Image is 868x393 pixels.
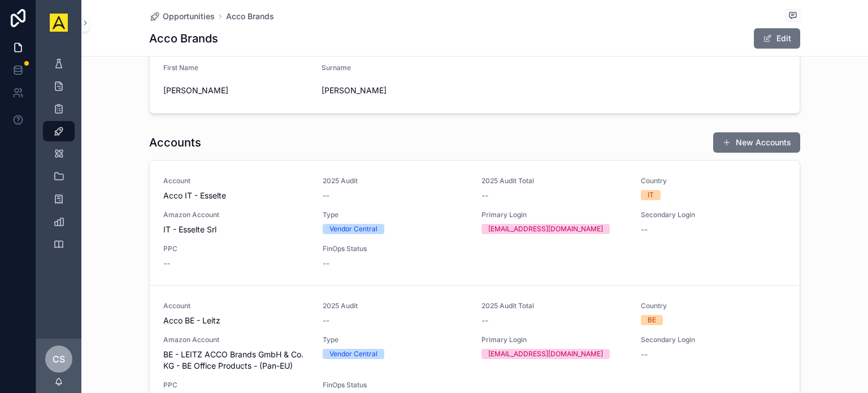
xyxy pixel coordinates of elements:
[488,224,603,234] div: [EMAIL_ADDRESS][DOMAIN_NAME]
[163,224,309,235] span: IT - Esselte Srl
[323,335,468,344] span: Type
[163,301,309,310] span: Account
[488,349,603,359] div: [EMAIL_ADDRESS][DOMAIN_NAME]
[163,335,309,344] span: Amazon Account
[322,63,351,72] span: Surname
[641,176,787,185] span: Country
[481,210,627,219] span: Primary Login
[648,190,654,200] div: IT
[641,335,787,344] span: Secondary Login
[648,315,656,325] div: BE
[50,14,68,32] img: App logo
[329,349,377,359] div: Vendor Central
[481,315,488,326] span: --
[149,135,201,150] h1: Accounts
[163,349,309,372] span: BE - LEITZ ACCO Brands GmbH & Co. KG - BE Office Products - (Pan-EU)
[754,28,800,49] button: Edit
[323,381,468,390] span: FinOps Status
[163,11,215,22] span: Opportunities
[149,31,218,46] h1: Acco Brands
[323,190,329,201] span: --
[641,301,787,310] span: Country
[713,132,800,153] button: New Accounts
[323,244,468,253] span: FinOps Status
[149,11,215,22] a: Opportunities
[163,176,309,185] span: Account
[163,258,170,269] span: --
[323,176,468,185] span: 2025 Audit
[641,349,648,360] span: --
[36,45,81,269] div: scrollable content
[323,210,468,219] span: Type
[323,315,329,326] span: --
[53,352,65,366] span: CS
[163,190,309,201] span: Acco IT - Esselte
[163,85,313,96] span: [PERSON_NAME]
[163,315,309,326] span: Acco BE - Leitz
[641,210,787,219] span: Secondary Login
[163,381,309,390] span: PPC
[481,190,488,201] span: --
[226,11,274,22] a: Acco Brands
[323,258,329,269] span: --
[481,176,627,185] span: 2025 Audit Total
[329,224,377,234] div: Vendor Central
[150,161,800,286] a: AccountAcco IT - Esselte2025 Audit--2025 Audit Total--CountryITAmazon AccountIT - Esselte SrlType...
[163,63,198,72] span: First Name
[322,85,471,96] span: [PERSON_NAME]
[163,210,309,219] span: Amazon Account
[641,224,648,235] span: --
[323,301,468,310] span: 2025 Audit
[481,335,627,344] span: Primary Login
[481,301,627,310] span: 2025 Audit Total
[163,244,309,253] span: PPC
